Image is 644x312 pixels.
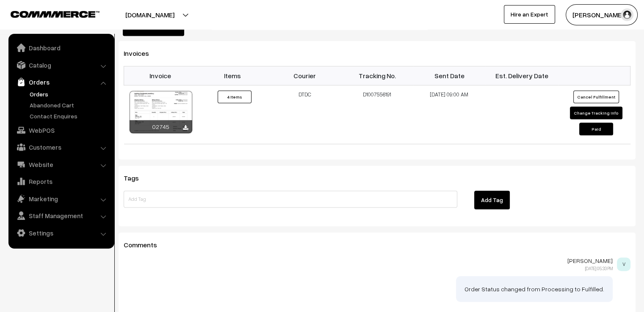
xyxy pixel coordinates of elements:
td: DTDC [268,85,341,144]
td: [DATE] 09:00 AM [413,85,486,144]
span: Tags [124,174,149,182]
a: Contact Enquires [28,112,111,120]
span: V [617,257,630,271]
div: 02745 [130,120,192,133]
a: Dashboard [11,40,111,55]
button: Paid [579,123,613,135]
a: Orders [11,74,111,90]
a: Staff Management [11,208,111,223]
input: Add Tag [124,191,457,208]
th: Sent Date [413,66,486,85]
button: Cancel Fulfillment [573,90,619,103]
img: user [621,8,633,21]
img: COMMMERCE [11,11,100,17]
a: Catalog [11,57,111,73]
a: Customers [11,140,111,155]
th: Courier [268,66,341,85]
a: Settings [11,225,111,241]
button: [PERSON_NAME] [566,4,638,25]
th: Tracking No. [341,66,413,85]
button: Change Tracking Info [570,107,622,119]
span: Invoices [124,49,159,57]
span: [DATE] 05:33 PM [585,265,613,271]
a: WebPOS [11,123,111,138]
a: Orders [28,90,111,99]
th: Est. Delivery Date [486,66,558,85]
a: Website [11,157,111,172]
button: [DOMAIN_NAME] [96,4,204,25]
a: Abandoned Cart [28,101,111,109]
th: Invoice [124,66,196,85]
a: Reports [11,174,111,189]
td: D1007556191 [341,85,413,144]
button: Add Tag [474,191,510,209]
a: COMMMERCE [11,8,85,19]
p: [PERSON_NAME] [124,257,613,264]
a: Marketing [11,191,111,206]
a: Hire an Expert [504,5,555,24]
span: Comments [124,241,167,249]
button: 4 Items [218,90,252,103]
p: Order Status changed from Processing to Fulfilled. [464,285,604,293]
th: Items [196,66,268,85]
